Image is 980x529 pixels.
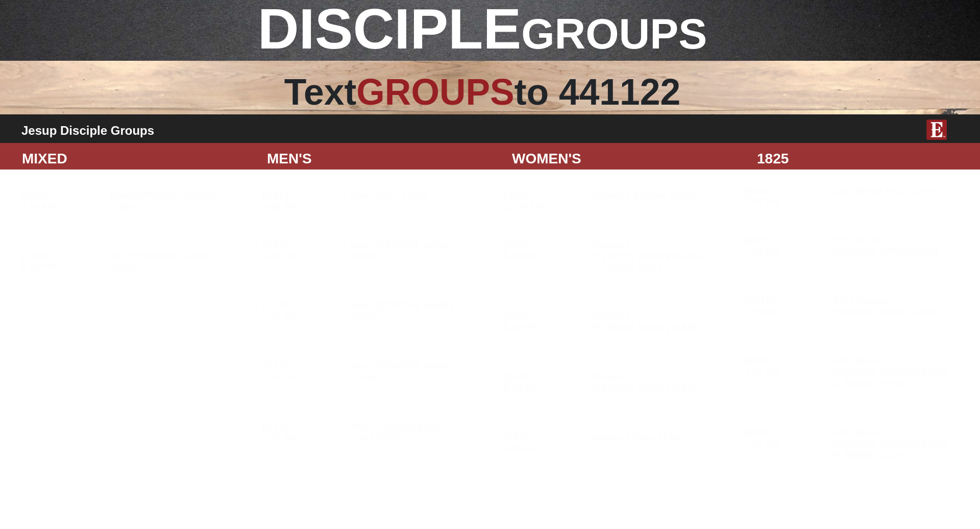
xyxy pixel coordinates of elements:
strong: In Person [361,268,394,276]
h4: [DATE] 6:30 PM [504,432,585,454]
h4: [DATE] 7:00 PM [262,361,344,383]
strong: In Person [160,278,192,286]
div: WOMEN'S [504,148,749,170]
h4: Mens [PERSON_NAME] 31560 [351,240,467,276]
h4: Womens [PERSON_NAME] 31545 [592,311,708,347]
h4: Mens [PERSON_NAME] 31545 [351,361,467,397]
strong: In Person [602,449,634,457]
h4: Mixed [PERSON_NAME] 31545 [109,251,226,287]
strong: In Person [361,449,394,457]
strong: In Person [602,339,634,347]
h4: Womens [PERSON_NAME] 31545 [592,372,708,408]
h4: Mens [PERSON_NAME] 31545 [351,301,467,336]
h4: 1825 Mens [PERSON_NAME]/[PERSON_NAME] 32250 [833,356,949,403]
h4: [DATE] 6:00 PM [504,311,585,333]
h4: Non-traditional Mens Cook 31555 [351,422,467,458]
h4: [DATE] 6:30 PM [21,251,103,273]
img: E-icon-fireweed-White-TM.png [926,119,947,140]
h4: [DATE] 7:00 AM [745,356,826,378]
h4: Womens [PERSON_NAME]/[PERSON_NAME] 31545 [592,240,708,287]
span: GROUPS [356,71,514,112]
b: Jesup Disciple Groups [21,124,154,137]
h4: [DATE] 8:22 PM [262,422,344,444]
strong: In Person [602,278,634,286]
strong: In Person [843,395,876,403]
h4: 1825 Womens [PERSON_NAME] 32224 [833,296,949,331]
strong: In Person [361,328,394,336]
h4: [DATE] 7:00 PM [745,296,826,318]
span: GROUPS [521,10,707,58]
strong: In Person [602,399,634,407]
div: MIXED [14,148,259,170]
h4: Womens Duke 31546 [592,432,708,458]
strong: In Person [843,466,876,474]
strong: In Person [843,262,876,271]
strong: In Person [843,323,876,331]
div: MEN'S [259,148,504,170]
h4: 1825 Mens [PERSON_NAME]/[PERSON_NAME] 32250 [833,428,949,475]
h4: [DATE] 6:30 PM [504,372,585,394]
h4: [DATE] 6:30 PM [262,301,344,323]
h4: [DATE] 7:00 AM [745,428,826,450]
strong: In Person [361,389,394,397]
strong: Childcare [115,278,148,286]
